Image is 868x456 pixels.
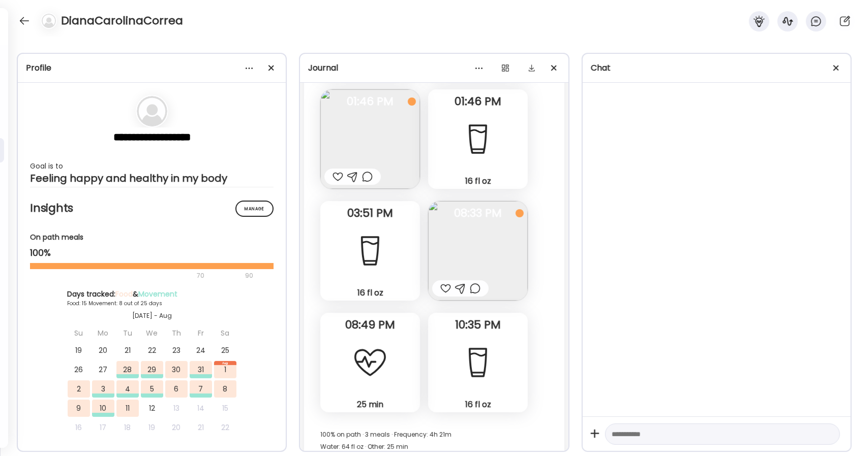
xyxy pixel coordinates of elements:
div: 16 fl oz [324,287,416,298]
div: 23 [165,342,188,359]
div: 22 [214,419,236,436]
div: 10 [92,400,114,417]
div: 13 [165,400,188,417]
div: 16 fl oz [432,176,524,186]
span: Movement [138,289,177,299]
div: 70 [30,270,242,282]
div: 14 [190,400,212,417]
div: 6 [165,380,188,398]
div: 19 [141,419,163,436]
div: 9 [68,400,90,417]
div: 15 [214,400,236,417]
div: 12 [141,400,163,417]
div: 31 [190,361,212,378]
div: Days tracked: & [67,289,237,300]
div: 30 [165,361,188,378]
div: 29 [141,361,163,378]
span: 08:33 PM [428,209,528,218]
div: Aug [214,361,236,365]
div: 16 [68,419,90,436]
div: 8 [214,380,236,398]
div: Mo [92,324,114,342]
div: Sa [214,324,236,342]
div: 22 [141,342,163,359]
div: Tu [116,324,139,342]
div: 17 [92,419,114,436]
div: 100% on path · 3 meals · Frequency: 4h 21m Water: 64 fl oz · Other: 25 min [320,429,548,453]
div: 21 [116,342,139,359]
div: We [141,324,163,342]
div: 5 [141,380,163,398]
div: Goal is to [30,160,274,172]
span: 10:35 PM [428,320,528,330]
span: 01:46 PM [320,97,420,106]
div: Food: 15 Movement: 8 out of 25 days [67,300,237,307]
div: 21 [190,419,212,436]
span: 03:51 PM [320,209,420,218]
div: 18 [116,419,139,436]
div: 26 [68,361,90,378]
div: Journal [308,62,560,74]
div: 16 fl oz [432,399,524,410]
img: bg-avatar-default.svg [42,14,56,28]
div: Su [68,324,90,342]
div: 90 [244,270,254,282]
div: 25 min [324,399,416,410]
span: 08:49 PM [320,320,420,330]
h4: DianaCarolinaCorrea [61,13,183,29]
div: Fr [190,324,212,342]
div: 20 [165,419,188,436]
div: 2 [68,380,90,398]
div: 3 [92,380,114,398]
div: [DATE] - Aug [67,311,237,320]
div: Feeling happy and healthy in my body [30,172,274,184]
div: 27 [92,361,114,378]
div: Profile [26,62,278,74]
div: On path meals [30,232,274,243]
div: Chat [591,62,843,74]
div: 4 [116,380,139,398]
div: Manage [235,201,274,217]
span: 01:46 PM [428,97,528,106]
div: 25 [214,342,236,359]
div: 20 [92,342,114,359]
div: 7 [190,380,212,398]
h2: Insights [30,201,274,216]
div: Th [165,324,188,342]
img: bg-avatar-default.svg [137,96,167,126]
div: 11 [116,400,139,417]
div: 100% [30,247,274,259]
div: 19 [68,342,90,359]
div: 28 [116,361,139,378]
img: images%2FmElKJx7YgIP1Vazbwa0bfSqy9I72%2FsjwBYmlyvwSdJGOMzoIy%2FfHZcfSMfKAOp8ItRAXs0_240 [428,201,528,301]
div: 1 [214,361,236,378]
span: Food [115,289,133,299]
img: images%2FmElKJx7YgIP1Vazbwa0bfSqy9I72%2F63gh12hrS6JQwkjGrGmn%2FzxTKgXXRC7PATAfJ6qCF_240 [320,89,420,189]
div: 24 [190,342,212,359]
